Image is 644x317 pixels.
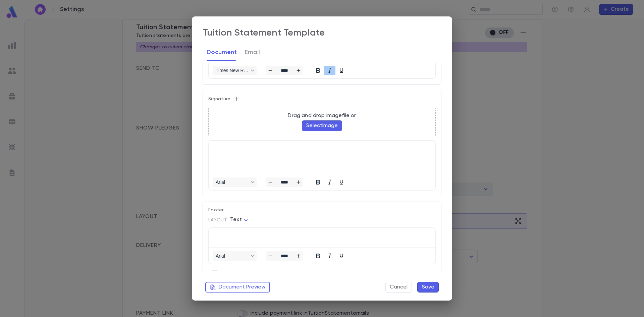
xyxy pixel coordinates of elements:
p: Signature [208,96,436,102]
body: Rich Text Area. Press ALT-0 for help. [5,5,221,45]
button: Increase font size [294,251,303,261]
button: Fonts Times New Roman [213,66,257,75]
button: Save [417,282,439,293]
span: Layout [208,217,227,223]
button: Italic [324,66,335,75]
button: Decrease font size [266,177,274,187]
div: Text [230,215,250,225]
div: Tuition Statement Template [203,27,325,39]
body: Rich Text Area. Press ALT-0 for help. [5,5,221,10]
button: Italic [324,251,335,261]
button: Increase font size [294,66,303,75]
button: Decrease font size [266,66,274,75]
span: Arial [216,253,249,259]
span: Times New Roman [216,68,249,73]
button: Bold [312,66,324,75]
iframe: Rich Text Area [209,141,435,174]
button: Bold [312,251,324,261]
button: SelectImage [302,120,342,131]
button: Underline [336,66,347,75]
p: Footer [208,207,436,217]
button: Increase font size [294,177,303,187]
button: Decrease font size [266,251,274,261]
button: Fonts Arial [213,251,257,261]
button: Bold [312,177,324,187]
span: Arial [216,179,249,185]
p: Hide on print documents [221,270,284,277]
button: Document [207,44,237,61]
button: Email [245,44,260,61]
button: Italic [324,177,335,187]
p: Drag and drop image file or [288,112,356,119]
button: Fonts Arial [213,177,257,187]
iframe: Rich Text Area [209,228,435,248]
button: Underline [336,177,347,187]
button: Cancel [385,282,412,293]
button: Document Preview [205,282,270,293]
span: Text [230,217,242,222]
button: Underline [336,251,347,261]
